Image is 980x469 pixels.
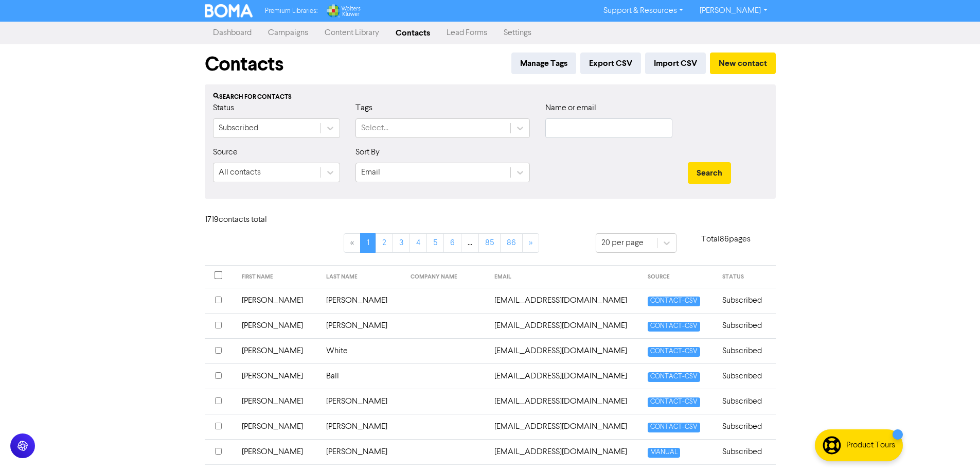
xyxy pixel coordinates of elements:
[320,439,404,464] td: [PERSON_NAME]
[488,338,642,363] td: 13.dw.13.dw@gmail.com
[645,53,706,74] button: Import CSV
[488,439,642,464] td: a1positivearbor@yahoo.com.au
[716,389,776,414] td: Subscribed
[213,102,234,114] label: Status
[648,347,700,357] span: CONTACT-CSV
[205,4,253,18] img: BOMA Logo
[376,233,393,253] a: Page 2
[488,288,642,313] td: 0403771960@twoway.smsbroadcast.com.au
[360,233,376,253] a: Page 1 is your current page
[478,233,501,253] a: Page 85
[688,162,731,184] button: Search
[205,23,260,43] a: Dashboard
[691,3,775,19] a: [PERSON_NAME]
[595,3,691,19] a: Support & Resources
[320,414,404,439] td: [PERSON_NAME]
[488,389,642,414] td: 3chez888@gmail.com
[355,102,372,114] label: Tags
[409,233,427,253] a: Page 4
[676,233,776,246] p: Total 86 pages
[438,23,495,43] a: Lead Forms
[213,146,238,159] label: Source
[495,23,540,43] a: Settings
[648,297,700,306] span: CONTACT-CSV
[387,23,438,43] a: Contacts
[488,266,642,288] th: EMAIL
[545,102,596,114] label: Name or email
[236,389,320,414] td: [PERSON_NAME]
[716,363,776,389] td: Subscribed
[929,420,980,469] iframe: Chat Widget
[219,122,258,134] div: Subscribed
[361,166,380,179] div: Email
[426,233,444,253] a: Page 5
[320,389,404,414] td: [PERSON_NAME]
[236,288,320,313] td: [PERSON_NAME]
[320,288,404,313] td: [PERSON_NAME]
[326,4,361,18] img: Wolters Kluwer
[236,363,320,389] td: [PERSON_NAME]
[320,266,404,288] th: LAST NAME
[443,233,461,253] a: Page 6
[236,338,320,363] td: [PERSON_NAME]
[355,146,380,159] label: Sort By
[320,313,404,338] td: [PERSON_NAME]
[320,338,404,363] td: White
[648,397,700,407] span: CONTACT-CSV
[316,23,387,43] a: Content Library
[219,166,261,179] div: All contacts
[648,423,700,432] span: CONTACT-CSV
[265,8,317,14] span: Premium Libraries:
[488,313,642,338] td: 11mtodd11@gmail.com
[488,414,642,439] td: 96action@gmail.com
[361,122,388,134] div: Select...
[716,414,776,439] td: Subscribed
[648,448,680,458] span: MANUAL
[213,93,768,102] div: Search for contacts
[500,233,523,253] a: Page 86
[260,23,316,43] a: Campaigns
[511,53,576,74] button: Manage Tags
[642,266,716,288] th: SOURCE
[716,439,776,464] td: Subscribed
[236,414,320,439] td: [PERSON_NAME]
[580,53,641,74] button: Export CSV
[648,372,700,382] span: CONTACT-CSV
[716,288,776,313] td: Subscribed
[716,313,776,338] td: Subscribed
[320,363,404,389] td: Ball
[393,233,410,253] a: Page 3
[522,233,539,253] a: »
[648,322,700,332] span: CONTACT-CSV
[236,266,320,288] th: FIRST NAME
[205,53,283,76] h1: Contacts
[236,439,320,464] td: [PERSON_NAME]
[236,313,320,338] td: [PERSON_NAME]
[404,266,489,288] th: COMPANY NAME
[205,215,287,225] h6: 1719 contact s total
[716,266,776,288] th: STATUS
[601,237,644,249] div: 20 per page
[488,363,642,389] td: 1gazby@gmail.com
[710,53,776,74] button: New contact
[716,338,776,363] td: Subscribed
